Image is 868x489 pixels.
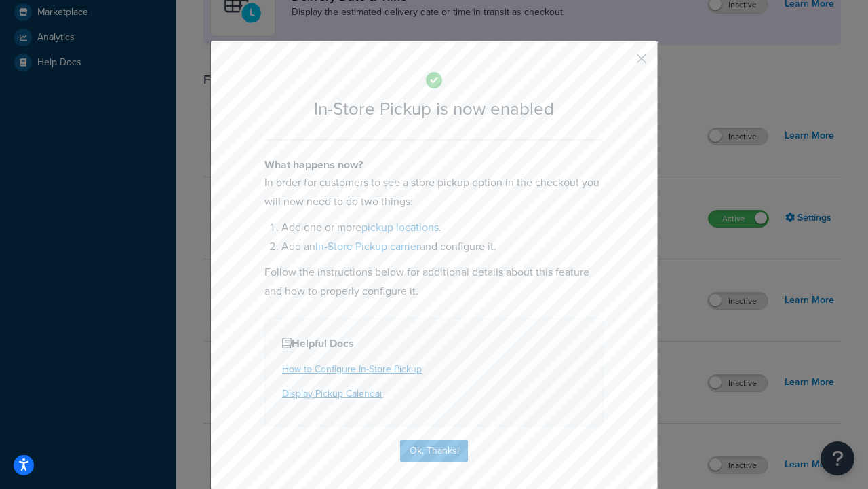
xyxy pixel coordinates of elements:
[264,263,604,301] p: Follow the instructions below for additional details about this feature and how to properly confi...
[282,336,586,352] h4: Helpful Docs
[264,173,604,211] p: In order for customers to see a store pickup option in the checkout you will now need to do two t...
[361,219,439,235] a: pickup locations
[282,362,422,376] a: How to Configure In-Store Pickup
[281,237,604,256] li: Add an and configure it.
[315,238,420,254] a: In-Store Pickup carrier
[264,157,604,173] h4: What happens now?
[281,218,604,237] li: Add one or more .
[264,99,604,119] h2: In-Store Pickup is now enabled
[282,386,383,401] a: Display Pickup Calendar
[400,440,468,462] button: Ok, Thanks!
